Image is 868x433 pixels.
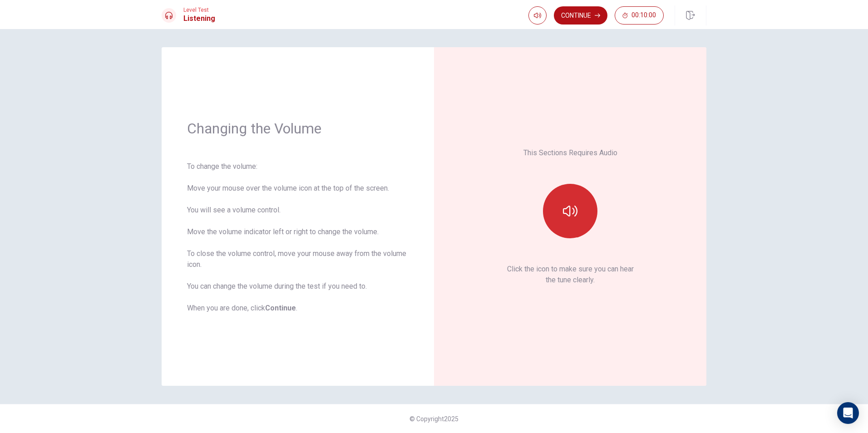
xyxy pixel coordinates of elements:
[523,148,617,158] p: This Sections Requires Audio
[183,7,215,13] span: Level Test
[837,402,859,424] div: Open Intercom Messenger
[409,415,459,423] span: © Copyright 2025
[507,264,634,285] p: Click the icon to make sure you can hear the tune clearly.
[183,13,215,24] h1: Listening
[187,161,409,314] div: To change the volume: Move your mouse over the volume icon at the top of the screen. You will see...
[187,119,409,138] h1: Changing the Volume
[631,12,656,19] span: 00:10:00
[265,304,296,312] b: Continue
[554,6,607,25] button: Continue
[615,6,664,25] button: 00:10:00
